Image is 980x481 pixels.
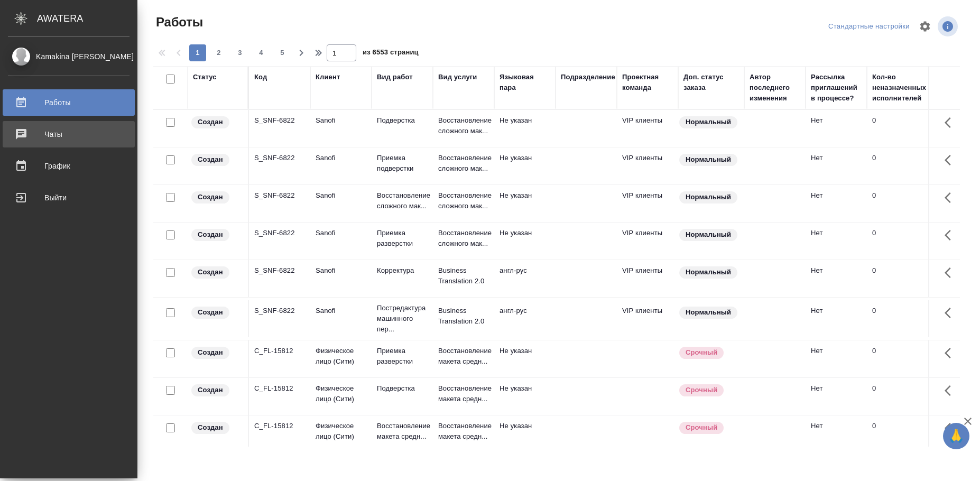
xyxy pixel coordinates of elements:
[193,72,217,82] div: Статус
[806,340,867,377] td: Нет
[316,421,366,442] p: Физическое лицо (Сити)
[438,383,489,404] p: Восстановление макета средн...
[210,44,227,61] button: 2
[494,300,556,337] td: англ-рус
[867,110,951,147] td: 0
[811,72,862,104] div: Рассылка приглашений в процессе?
[438,115,489,136] p: Восстановление сложного мак...
[232,44,248,61] button: 3
[198,229,223,240] p: Создан
[872,72,936,104] div: Кол-во неназначенных исполнителей
[867,378,951,415] td: 0
[198,192,223,202] p: Создан
[3,153,135,179] a: График
[377,190,428,211] p: Восстановление сложного мак...
[938,223,964,248] button: Здесь прячутся важные кнопки
[377,115,428,126] p: Подверстка
[316,383,366,404] p: Физическое лицо (Сити)
[37,8,137,29] div: AWATERA
[254,346,305,356] div: C_FL-15812
[686,385,717,395] p: Срочный
[254,306,305,316] div: S_SNF-6822
[316,346,366,367] p: Физическое лицо (Сити)
[438,72,477,82] div: Вид услуги
[198,307,223,318] p: Создан
[254,421,305,431] div: C_FL-15812
[232,48,248,58] span: 3
[3,89,135,116] a: Работы
[377,421,428,442] p: Восстановление макета средн...
[867,185,951,222] td: 0
[686,422,717,433] p: Срочный
[190,153,243,167] div: Заказ еще не согласован с клиентом, искать исполнителей рано
[8,158,130,174] div: График
[686,347,717,358] p: Срочный
[500,72,550,93] div: Языковая пара
[254,228,305,238] div: S_SNF-6822
[363,46,419,61] span: из 6553 страниц
[617,147,678,184] td: VIP клиенты
[8,126,130,142] div: Чаты
[912,14,938,39] span: Настроить таблицу
[438,346,489,367] p: Восстановление макета средн...
[750,72,800,104] div: Автор последнего изменения
[617,185,678,222] td: VIP клиенты
[438,228,489,249] p: Восстановление сложного мак...
[3,121,135,147] a: Чаты
[198,117,223,127] p: Создан
[686,307,731,318] p: Нормальный
[806,415,867,452] td: Нет
[377,303,428,335] p: Постредактура машинного пер...
[377,153,428,174] p: Приемка подверстки
[316,265,366,276] p: Sanofi
[8,95,130,110] div: Работы
[617,110,678,147] td: VIP клиенты
[438,306,489,327] p: Business Translation 2.0
[938,415,964,441] button: Здесь прячутся важные кнопки
[943,423,969,449] button: 🙏
[3,184,135,211] a: Выйти
[938,16,960,36] span: Посмотреть информацию
[806,260,867,297] td: Нет
[947,425,965,447] span: 🙏
[867,340,951,377] td: 0
[254,115,305,126] div: S_SNF-6822
[686,117,731,127] p: Нормальный
[438,190,489,211] p: Восстановление сложного мак...
[938,340,964,366] button: Здесь прячутся важные кнопки
[210,48,227,58] span: 2
[494,185,556,222] td: Не указан
[316,190,366,201] p: Sanofi
[198,267,223,277] p: Создан
[494,147,556,184] td: Не указан
[274,44,291,61] button: 5
[561,72,615,82] div: Подразделение
[190,306,243,320] div: Заказ еще не согласован с клиентом, искать исполнителей рано
[806,300,867,337] td: Нет
[316,72,340,82] div: Клиент
[494,260,556,297] td: англ-рус
[316,306,366,316] p: Sanofi
[867,260,951,297] td: 0
[254,383,305,394] div: C_FL-15812
[622,72,673,93] div: Проектная команда
[938,147,964,173] button: Здесь прячутся важные кнопки
[8,51,130,62] div: Kamakina [PERSON_NAME]
[686,267,731,277] p: Нормальный
[316,115,366,126] p: Sanofi
[254,153,305,163] div: S_SNF-6822
[377,265,428,276] p: Корректура
[254,190,305,201] div: S_SNF-6822
[867,147,951,184] td: 0
[938,378,964,403] button: Здесь прячутся важные кнопки
[683,72,739,93] div: Доп. статус заказа
[254,265,305,276] div: S_SNF-6822
[377,72,413,82] div: Вид работ
[254,72,267,82] div: Код
[686,154,731,165] p: Нормальный
[190,383,243,397] div: Заказ еще не согласован с клиентом, искать исполнителей рано
[494,415,556,452] td: Не указан
[806,185,867,222] td: Нет
[377,346,428,367] p: Приемка разверстки
[494,223,556,260] td: Не указан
